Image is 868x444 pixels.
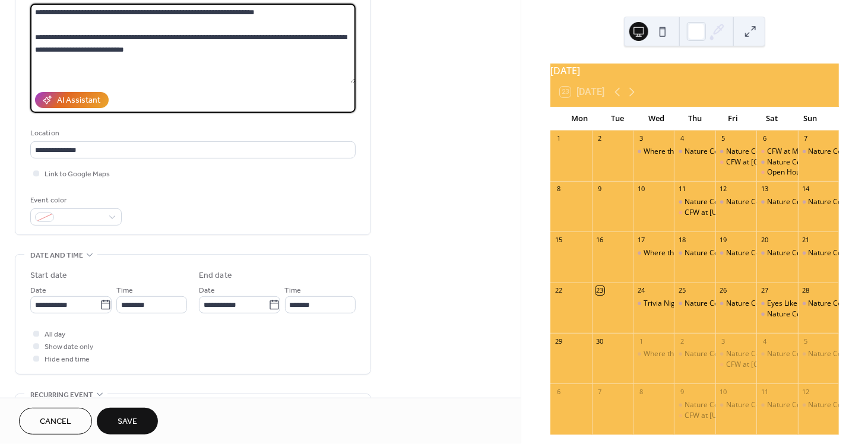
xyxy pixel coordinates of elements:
[802,185,810,194] div: 14
[726,147,789,157] div: Nature Center Visit
[767,157,830,167] div: Nature Center Visit
[798,197,839,207] div: Nature Center Visit
[726,157,823,167] div: CFW at [GEOGRAPHIC_DATA]
[636,337,645,345] div: 1
[677,185,686,194] div: 11
[554,286,563,295] div: 22
[595,185,604,194] div: 9
[644,349,790,359] div: Where the Wild Kids Are- CFW Toddler Time!
[19,408,92,435] button: Cancel
[595,337,604,345] div: 30
[726,400,789,410] div: Nature Center Visit
[756,349,797,359] div: Nature Center Visit
[636,185,645,194] div: 10
[45,169,110,181] span: Link to Google Maps
[595,387,604,396] div: 7
[726,360,823,370] div: CFW at [GEOGRAPHIC_DATA]
[798,299,839,309] div: Nature Center Visit
[760,286,769,295] div: 27
[199,269,232,282] div: End date
[719,235,728,244] div: 19
[636,134,645,143] div: 3
[767,197,830,207] div: Nature Center Visit
[685,208,799,218] div: CFW at [US_STATE] Beer Company
[644,299,802,309] div: Trivia Night at [GEOGRAPHIC_DATA] Hard Cider
[756,299,797,309] div: Eyes Like a Hawk with Center for Wildlife and Mt. Agamenticus
[685,197,747,207] div: Nature Center Visit
[30,285,46,297] span: Date
[760,387,769,396] div: 11
[756,157,797,167] div: Nature Center Visit
[633,349,674,359] div: Where the Wild Kids Are- CFW Toddler Time!
[674,197,715,207] div: Nature Center Visit
[674,248,715,258] div: Nature Center Visit
[554,387,563,396] div: 6
[636,286,645,295] div: 24
[595,286,604,295] div: 23
[719,286,728,295] div: 26
[798,349,839,359] div: Nature Center Visit
[116,285,133,297] span: Time
[677,337,686,345] div: 2
[677,134,686,143] div: 4
[560,107,598,131] div: Mon
[798,400,839,410] div: Nature Center Visit
[676,107,714,131] div: Thu
[767,167,808,177] div: Open House
[715,147,756,157] div: Nature Center Visit
[719,185,728,194] div: 12
[30,249,83,262] span: Date and time
[802,387,810,396] div: 12
[802,235,810,244] div: 21
[726,349,789,359] div: Nature Center Visit
[674,208,715,218] div: CFW at Maine Beer Company
[715,248,756,258] div: Nature Center Visit
[685,248,747,258] div: Nature Center Visit
[756,197,797,207] div: Nature Center Visit
[714,107,753,131] div: Fri
[45,341,93,354] span: Show date only
[715,299,756,309] div: Nature Center Visit
[554,134,563,143] div: 1
[598,107,637,131] div: Tue
[637,107,676,131] div: Wed
[595,235,604,244] div: 16
[644,147,790,157] div: Where the Wild Kids Are- CFW Toddler Time!
[677,387,686,396] div: 9
[677,235,686,244] div: 18
[802,337,810,345] div: 5
[767,309,830,319] div: Nature Center Visit
[798,147,839,157] div: Nature Center Visit
[595,134,604,143] div: 2
[674,349,715,359] div: Nature Center Visit
[118,416,137,429] span: Save
[674,299,715,309] div: Nature Center Visit
[802,286,810,295] div: 28
[633,248,674,258] div: Where the Wild Kids Are- CFW Toddler Time!
[35,92,109,108] button: AI Assistant
[674,411,715,421] div: CFW at Maine Beer Company
[760,235,769,244] div: 20
[644,248,790,258] div: Where the Wild Kids Are- CFW Toddler Time!
[57,95,100,107] div: AI Assistant
[30,127,353,139] div: Location
[45,329,65,341] span: All day
[45,354,90,366] span: Hide end time
[756,167,797,177] div: Open House
[715,349,756,359] div: Nature Center Visit
[798,248,839,258] div: Nature Center Visit
[685,299,747,309] div: Nature Center Visit
[40,416,71,429] span: Cancel
[802,134,810,143] div: 7
[715,197,756,207] div: Nature Center Visit
[719,387,728,396] div: 10
[30,389,93,401] span: Recurring event
[726,299,789,309] div: Nature Center Visit
[756,248,797,258] div: Nature Center Visit
[674,147,715,157] div: Nature Center Visit
[554,337,563,345] div: 29
[685,147,747,157] div: Nature Center Visit
[719,337,728,345] div: 3
[726,248,789,258] div: Nature Center Visit
[199,285,215,297] span: Date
